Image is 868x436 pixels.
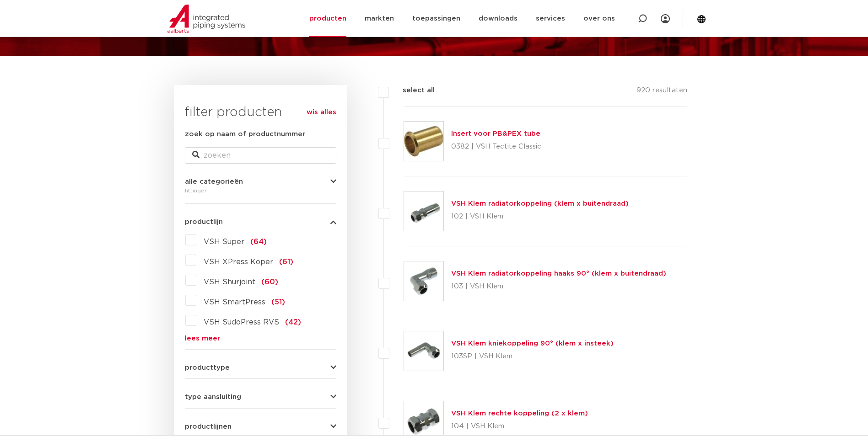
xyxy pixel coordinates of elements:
[451,419,588,434] p: 104 | VSH Klem
[185,185,336,196] div: fittingen
[185,178,243,185] span: alle categorieën
[389,85,435,96] label: select all
[271,298,285,306] span: (51)
[185,393,336,400] button: type aansluiting
[204,319,279,326] span: VSH SudoPress RVS
[404,191,443,231] img: Thumbnail for VSH Klem radiatorkoppeling (klem x buitendraad)
[204,298,265,306] span: VSH SmartPress
[404,331,443,371] img: Thumbnail for VSH Klem kniekoppeling 90° (klem x insteek)
[285,319,301,326] span: (42)
[185,364,230,371] span: producttype
[204,278,255,286] span: VSH Shurjoint
[451,200,629,207] a: VSH Klem radiatorkoppeling (klem x buitendraad)
[185,335,336,342] a: lees meer
[185,218,336,225] button: productlijn
[451,139,541,154] p: 0382 | VSH Tectite Classic
[404,261,443,301] img: Thumbnail for VSH Klem radiatorkoppeling haaks 90° (klem x buitendraad)
[204,238,244,245] span: VSH Super
[279,258,293,266] span: (61)
[185,103,336,122] h3: filter producten
[185,423,336,430] button: productlijnen
[185,423,232,430] span: productlijnen
[261,278,278,286] span: (60)
[404,122,443,161] img: Thumbnail for Insert voor PB&PEX tube
[451,130,540,137] a: Insert voor PB&PEX tube
[451,209,629,224] p: 102 | VSH Klem
[636,85,687,99] p: 920 resultaten
[451,270,666,277] a: VSH Klem radiatorkoppeling haaks 90° (klem x buitendraad)
[185,364,336,371] button: producttype
[204,258,273,266] span: VSH XPress Koper
[451,279,666,294] p: 103 | VSH Klem
[451,410,588,417] a: VSH Klem rechte koppeling (2 x klem)
[185,218,223,225] span: productlijn
[451,340,614,347] a: VSH Klem kniekoppeling 90° (klem x insteek)
[307,107,336,118] a: wis alles
[185,147,336,164] input: zoeken
[250,238,267,245] span: (64)
[185,178,336,185] button: alle categorieën
[185,393,241,400] span: type aansluiting
[451,349,614,364] p: 103SP | VSH Klem
[185,129,305,140] label: zoek op naam of productnummer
